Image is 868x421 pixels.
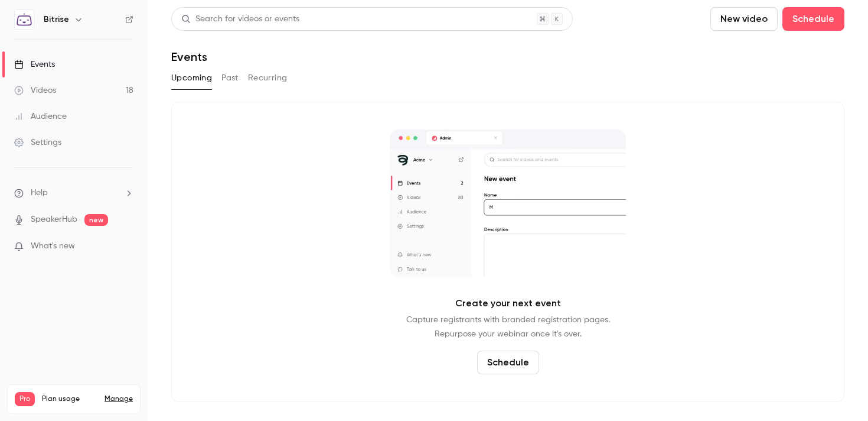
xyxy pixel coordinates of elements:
[42,394,97,404] span: Plan usage
[710,7,778,31] button: New video
[31,240,75,252] span: What's new
[14,85,56,96] div: Videos
[171,69,212,88] button: Upcoming
[15,392,35,406] span: Pro
[248,69,288,88] button: Recurring
[105,394,133,404] a: Manage
[14,137,61,148] div: Settings
[84,214,108,226] span: new
[119,241,133,252] iframe: Noticeable Trigger
[171,50,207,64] h1: Events
[44,14,69,25] h6: Bitrise
[14,187,133,199] li: help-dropdown-opener
[455,296,561,310] p: Create your next event
[31,187,48,199] span: Help
[181,13,299,25] div: Search for videos or events
[782,7,844,31] button: Schedule
[15,10,34,29] img: Bitrise
[14,59,55,70] div: Events
[221,69,239,88] button: Past
[477,351,539,374] button: Schedule
[14,111,67,122] div: Audience
[406,313,610,341] p: Capture registrants with branded registration pages. Repurpose your webinar once it's over.
[31,213,77,226] a: SpeakerHub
